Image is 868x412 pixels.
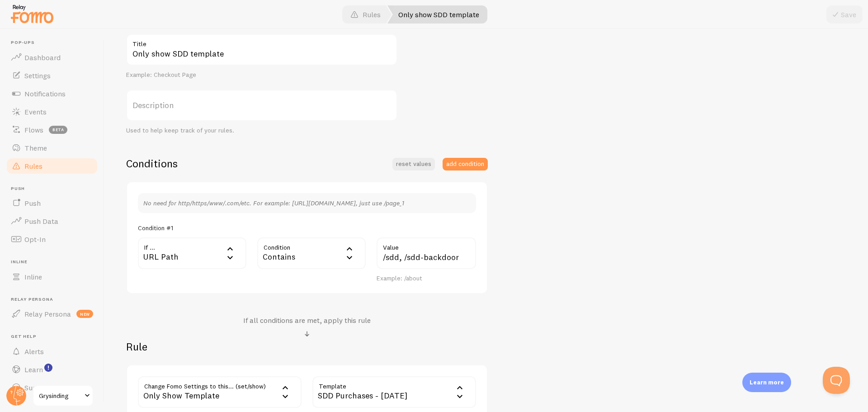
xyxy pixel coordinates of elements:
[823,367,850,394] iframe: Help Scout Beacon - Open
[11,334,99,340] span: Get Help
[39,390,82,401] span: Grysinding
[24,383,51,392] span: Support
[312,376,476,408] div: SDD Purchases - [DATE]
[44,364,52,372] svg: <p>Watch New Feature Tutorials!</p>
[49,126,67,134] span: beta
[5,230,99,248] a: Opt-In
[750,378,784,387] p: Learn more
[24,217,58,226] span: Push Data
[5,342,99,360] a: Alerts
[126,71,397,79] div: Example: Checkout Page
[243,316,371,325] h4: If all conditions are met, apply this rule
[24,53,61,62] span: Dashboard
[5,66,99,85] a: Settings
[11,186,99,192] span: Push
[5,305,99,323] a: Relay Persona new
[742,373,791,392] div: Learn more
[377,237,476,253] label: Value
[5,360,99,379] a: Learn
[392,158,435,170] button: reset values
[11,259,99,265] span: Inline
[24,161,42,170] span: Rules
[24,347,44,356] span: Alerts
[33,385,94,407] a: Grysinding
[24,272,42,281] span: Inline
[9,2,55,25] img: fomo-relay-logo-orange.svg
[377,275,476,283] div: Example: /about
[5,379,99,397] a: Support
[138,237,246,269] div: URL Path
[5,139,99,157] a: Theme
[11,297,99,303] span: Relay Persona
[24,107,47,116] span: Events
[5,121,99,139] a: Flows beta
[126,90,397,121] label: Description
[5,212,99,230] a: Push Data
[24,199,41,208] span: Push
[24,71,51,80] span: Settings
[11,40,99,46] span: Pop-ups
[138,224,173,232] h5: Condition #1
[143,199,471,208] p: No need for http/https/www/.com/etc. For example: [URL][DOMAIN_NAME], just use /page_1
[126,127,397,135] div: Used to help keep track of your rules.
[24,365,43,374] span: Learn
[24,125,43,134] span: Flows
[126,34,397,49] label: Title
[5,194,99,212] a: Push
[257,237,366,269] div: Contains
[24,235,46,244] span: Opt-In
[5,268,99,286] a: Inline
[24,89,66,98] span: Notifications
[126,156,178,170] h2: Conditions
[138,376,302,408] div: Only Show Template
[5,157,99,175] a: Rules
[76,310,93,318] span: new
[5,48,99,66] a: Dashboard
[24,143,47,152] span: Theme
[24,309,71,318] span: Relay Persona
[443,158,488,170] button: add condition
[5,85,99,103] a: Notifications
[5,103,99,121] a: Events
[126,340,488,354] h2: Rule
